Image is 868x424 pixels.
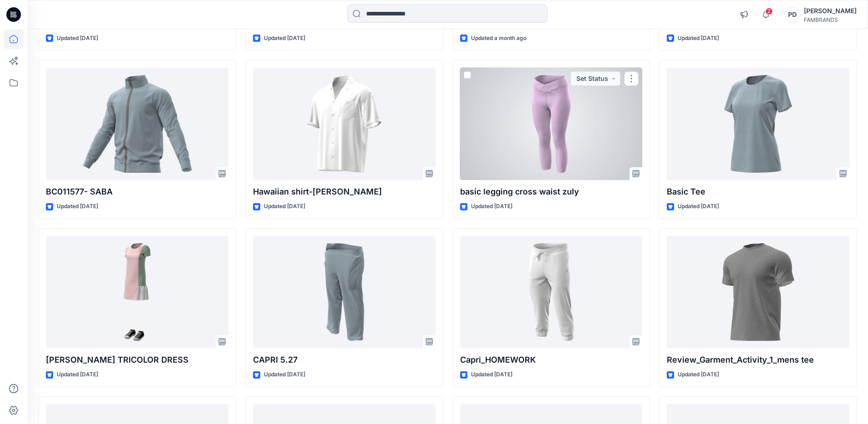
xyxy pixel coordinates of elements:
[57,34,98,43] p: Updated [DATE]
[471,370,512,379] p: Updated [DATE]
[667,236,849,349] a: Review_Garment_Activity_1_mens tee
[460,68,643,180] a: basic legging cross waist zuly
[471,202,512,211] p: Updated [DATE]
[264,202,305,211] p: Updated [DATE]
[253,68,436,180] a: Hawaiian shirt-DELANEY
[471,34,526,43] p: Updated a month ago
[46,185,228,198] p: BC011577- SABA
[253,185,436,198] p: Hawaiian shirt-[PERSON_NAME]
[667,185,849,198] p: Basic Tee
[678,34,719,43] p: Updated [DATE]
[765,8,773,15] span: 2
[46,354,228,366] p: [PERSON_NAME] TRICOLOR DRESS
[57,202,98,211] p: Updated [DATE]
[264,34,305,43] p: Updated [DATE]
[57,370,98,379] p: Updated [DATE]
[253,354,436,366] p: CAPRI 5.27
[46,68,228,180] a: BC011577- SABA
[460,354,643,366] p: Capri_HOMEWORK
[804,5,857,16] div: [PERSON_NAME]
[253,236,436,349] a: CAPRI 5.27
[46,236,228,349] a: DELANEY TRICOLOR DRESS
[460,236,643,349] a: Capri_HOMEWORK
[678,202,719,211] p: Updated [DATE]
[667,354,849,366] p: Review_Garment_Activity_1_mens tee
[678,370,719,379] p: Updated [DATE]
[804,16,857,23] div: FAMBRANDS
[460,185,643,198] p: basic legging cross waist zuly
[264,370,305,379] p: Updated [DATE]
[667,68,849,180] a: Basic Tee
[784,6,800,23] div: PD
